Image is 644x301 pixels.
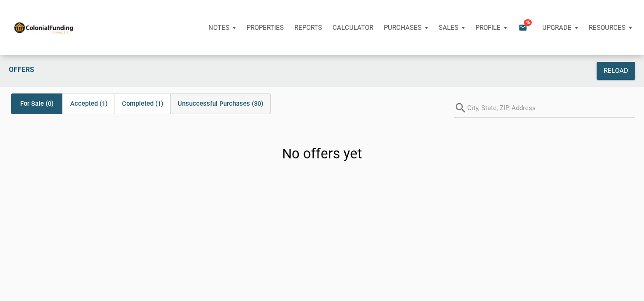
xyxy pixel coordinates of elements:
[476,24,501,32] p: Profile
[439,24,458,32] p: Sales
[512,14,537,41] button: email45
[524,19,532,26] span: 45
[294,24,322,32] p: Reports
[13,21,74,33] img: NoteUnlimited
[333,24,373,32] p: Calculator
[170,93,271,114] div: Unsuccessful Purchases (30)
[327,14,379,41] a: Calculator
[289,14,327,41] button: Reports
[454,98,467,118] i: search
[470,14,512,41] button: Profile
[518,22,528,32] i: email
[597,62,635,80] button: Reload
[433,14,470,41] button: Sales
[583,14,637,41] button: Resources
[282,144,362,164] h3: No offers yet
[122,98,163,109] span: Completed (1)
[62,93,114,114] div: Accepted (1)
[241,14,289,41] a: Properties
[114,93,170,114] div: Completed (1)
[467,98,635,118] input: City, State, ZIP, Address
[70,98,107,109] span: Accepted (1)
[208,24,229,32] p: Notes
[537,14,583,41] button: Upgrade
[11,93,62,114] div: For Sale (0)
[178,98,263,109] span: Unsuccessful Purchases (30)
[379,14,433,41] button: Purchases
[542,24,572,32] p: Upgrade
[604,66,628,76] div: Reload
[589,24,626,32] p: Resources
[247,24,284,32] p: Properties
[203,14,241,41] button: Notes
[4,62,481,80] div: Offers
[20,98,54,109] span: For Sale (0)
[384,24,422,32] p: Purchases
